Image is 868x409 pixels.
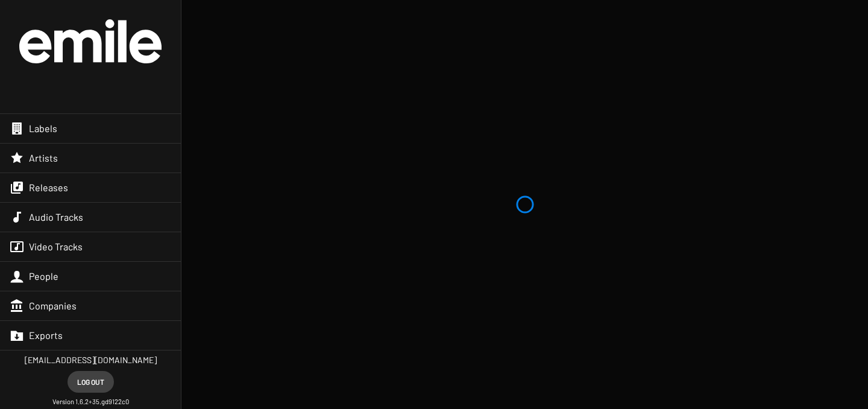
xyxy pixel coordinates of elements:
[25,354,157,366] span: [EMAIL_ADDRESS][DOMAIN_NAME]
[29,211,83,223] span: Audio Tracks
[29,122,57,135] span: Labels
[29,300,77,312] span: Companies
[29,152,58,164] span: Artists
[52,398,129,407] small: Version 1.6.2+35.gd9122c0
[29,329,63,341] span: Exports
[68,371,114,393] button: Log out
[29,241,83,253] span: Video Tracks
[19,19,162,63] img: grand-official-logo.svg
[77,371,104,393] span: Log out
[29,182,68,194] span: Releases
[29,270,58,282] span: People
